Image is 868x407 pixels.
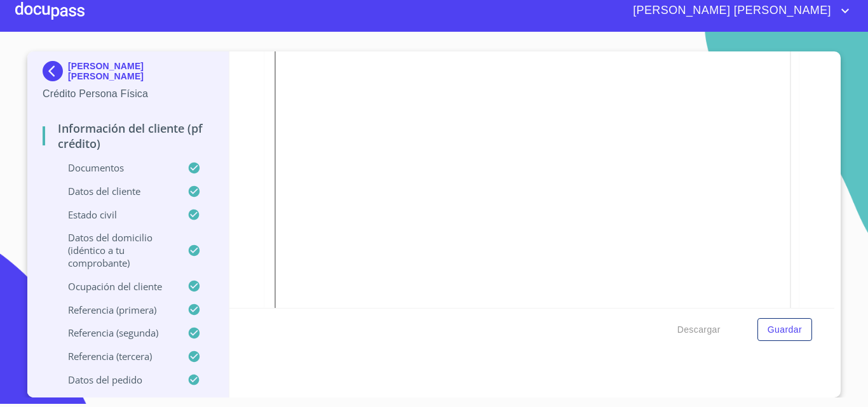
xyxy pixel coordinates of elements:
[43,373,187,386] p: Datos del pedido
[672,318,726,342] button: Descargar
[43,208,187,221] p: Estado Civil
[43,231,187,269] p: Datos del domicilio (idéntico a tu comprobante)
[623,1,853,21] button: account of current user
[43,304,187,316] p: Referencia (primera)
[43,161,187,174] p: Documentos
[43,350,187,363] p: Referencia (tercera)
[757,318,812,342] button: Guardar
[43,61,68,81] img: Docupass spot blue
[43,185,187,197] p: Datos del cliente
[677,322,721,338] span: Descargar
[623,1,837,21] span: [PERSON_NAME] [PERSON_NAME]
[43,61,214,86] div: [PERSON_NAME] [PERSON_NAME]
[68,61,214,81] p: [PERSON_NAME] [PERSON_NAME]
[43,326,187,339] p: Referencia (segunda)
[43,280,187,293] p: Ocupación del Cliente
[768,322,802,338] span: Guardar
[43,86,214,102] p: Crédito Persona Física
[43,121,214,151] p: Información del cliente (PF crédito)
